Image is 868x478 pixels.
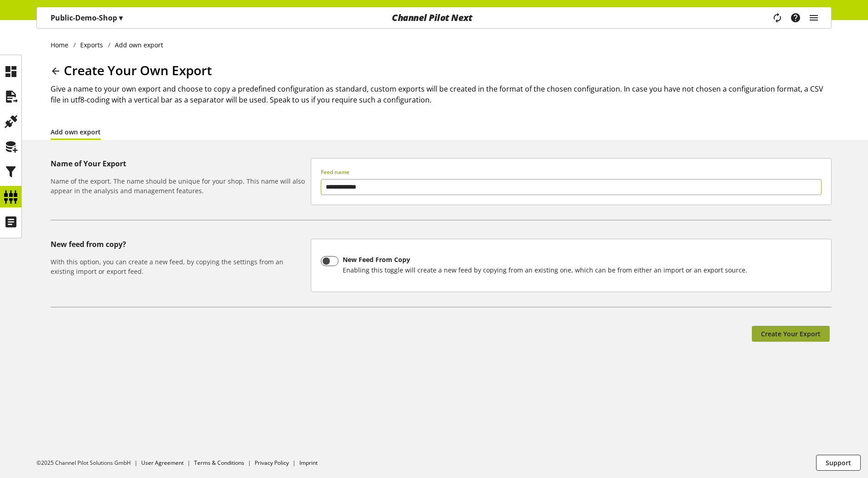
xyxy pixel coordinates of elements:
h2: Give a name to your own export and choose to copy a predefined configuration as standard, custom ... [51,83,832,105]
span: Feed name [321,168,349,176]
span: Support [826,458,851,468]
nav: main navigation [36,7,832,29]
span: Create Your Export [761,329,821,339]
span: Create Your Own Export [64,62,212,79]
li: ©2025 Channel Pilot Solutions GmbH [36,459,141,467]
a: User Agreement [141,459,184,467]
a: Home [51,40,73,50]
h6: With this option, you can create a new feed, by copying the settings from an existing import or e... [51,257,307,276]
a: Privacy Policy [255,459,289,467]
a: Terms & Conditions [194,459,244,467]
p: Public-Demo-Shop [51,12,123,23]
button: Support [816,455,861,471]
span: ▾ [119,13,123,23]
a: Imprint [299,459,318,467]
div: New Feed From Copy [343,256,747,263]
h5: Name of Your Export [51,158,307,169]
a: Exports [76,40,108,50]
a: Add own export [51,127,101,137]
button: Create Your Export [752,326,830,342]
div: Enabling this toggle will create a new feed by copying from an existing one, which can be from ei... [343,265,747,275]
h5: New feed from copy? [51,239,307,250]
h6: Name of the export. The name should be unique for your shop. This name will also appear in the an... [51,176,307,195]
